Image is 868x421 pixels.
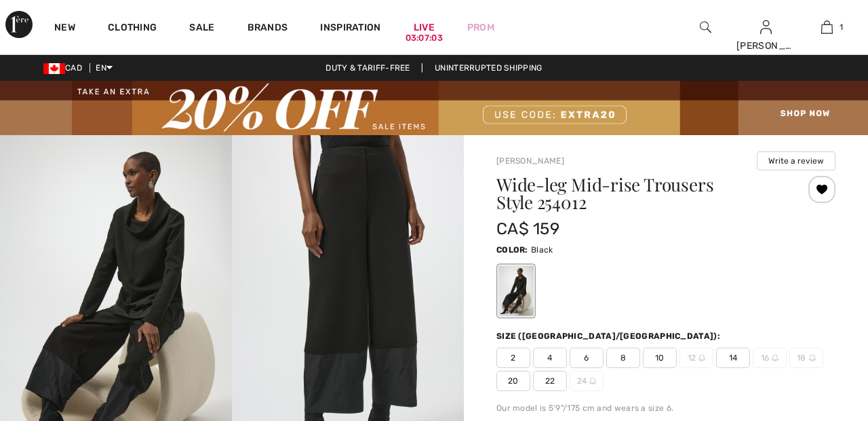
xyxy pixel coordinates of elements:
[840,21,843,33] span: 1
[589,378,596,384] img: ring-m.svg
[414,20,435,35] a: Live03:07:03
[679,348,713,368] span: 12
[760,20,772,33] a: Sign In
[496,156,564,166] a: [PERSON_NAME]
[496,402,835,414] div: Our model is 5'9"/175 cm and wears a size 6.
[5,11,33,38] img: 1ère Avenue
[496,176,779,211] h1: Wide-leg Mid-rise Trousers Style 254012
[797,19,856,35] a: 1
[772,354,778,361] img: ring-m.svg
[716,348,750,368] span: 14
[643,348,677,368] span: 10
[189,22,214,36] a: Sale
[700,19,711,35] img: search the website
[498,266,534,316] div: Black
[531,245,553,255] span: Black
[496,330,723,342] div: Size ([GEOGRAPHIC_DATA]/[GEOGRAPHIC_DATA]):
[753,348,787,368] span: 16
[570,371,604,391] span: 24
[496,371,530,391] span: 20
[43,63,65,74] img: Canadian Dollar
[96,63,113,73] span: EN
[533,348,567,368] span: 4
[698,354,705,361] img: ring-m.svg
[736,39,796,53] div: [PERSON_NAME]
[760,19,772,35] img: My Info
[570,348,604,368] span: 6
[320,22,380,36] span: Inspiration
[809,354,816,361] img: ring-m.svg
[789,348,823,368] span: 18
[821,19,833,35] img: My Bag
[757,151,835,170] button: Write a review
[248,22,288,36] a: Brands
[54,22,75,36] a: New
[496,348,530,368] span: 2
[606,348,640,368] span: 8
[108,22,157,36] a: Clothing
[467,20,494,35] a: Prom
[496,245,528,255] span: Color:
[406,32,443,45] div: 03:07:03
[43,63,87,73] span: CAD
[496,219,559,238] span: CA$ 159
[533,371,567,391] span: 22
